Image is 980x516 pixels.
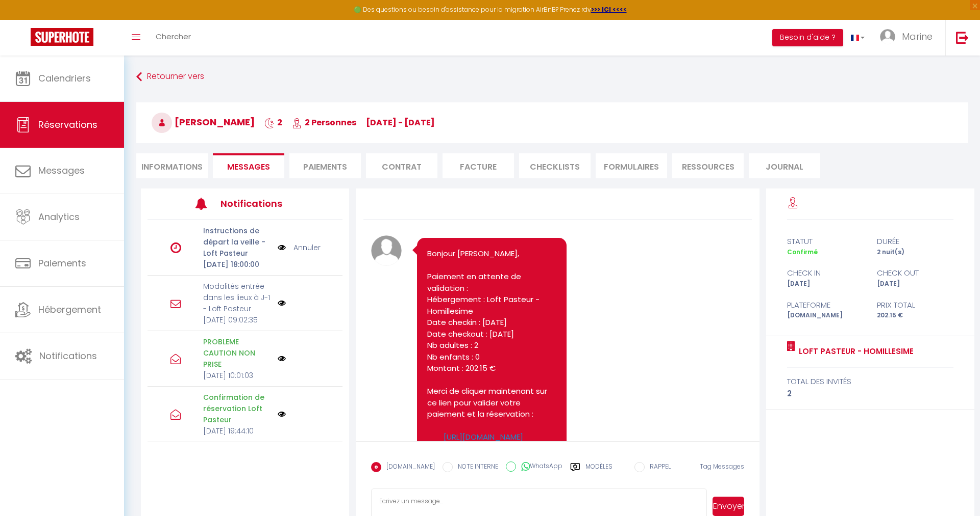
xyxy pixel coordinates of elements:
[203,370,271,381] p: [DATE] 10:01:03
[148,20,199,56] a: Chercher
[203,336,271,370] p: PROBLEME CAUTION NON PRISE
[38,72,91,85] span: Calendriers
[787,248,818,256] span: Confirmé
[749,153,820,178] li: Journal
[870,311,960,320] div: 202.15 €
[870,279,960,289] div: [DATE]
[38,164,85,177] span: Messages
[444,431,523,442] a: [URL][DOMAIN_NAME]
[156,31,191,42] span: Chercher
[645,462,671,473] label: RAPPEL
[39,349,97,362] span: Notifications
[780,267,870,279] div: check in
[203,314,271,325] p: [DATE] 09:02:35
[152,116,255,128] span: [PERSON_NAME]
[795,345,914,358] a: Loft Pasteur - Homillesime
[780,311,870,320] div: [DOMAIN_NAME]
[136,153,208,178] li: Informations
[787,388,954,400] div: 2
[870,299,960,311] div: Prix total
[203,259,271,270] p: [DATE] 18:00:00
[278,242,286,253] img: NO IMAGE
[278,355,286,363] img: NO IMAGE
[366,117,435,128] span: [DATE] - [DATE]
[780,299,870,311] div: Plateforme
[596,153,667,178] li: FORMULAIRES
[427,248,556,443] pre: Bonjour [PERSON_NAME], Paiement en attente de validation : Hébergement : Loft Pasteur - Homillesi...
[203,425,271,437] p: [DATE] 19:44:10
[381,462,435,473] label: [DOMAIN_NAME]
[591,5,627,14] a: >>> ICI <<<<
[713,497,744,516] button: Envoyer
[700,462,744,471] span: Tag Messages
[870,235,960,248] div: durée
[203,392,271,425] p: Confirmation de réservation Loft Pasteur
[787,375,954,388] div: total des invités
[292,117,356,128] span: 2 Personnes
[38,118,97,131] span: Réservations
[38,257,86,269] span: Paiements
[772,29,843,46] button: Besoin d'aide ?
[902,30,933,43] span: Marine
[519,153,591,178] li: CHECKLISTS
[264,117,282,128] span: 2
[443,153,514,178] li: Facture
[278,410,286,418] img: NO IMAGE
[672,153,744,178] li: Ressources
[278,299,286,307] img: NO IMAGE
[516,461,562,473] label: WhatsApp
[289,153,361,178] li: Paiements
[872,20,945,56] a: ... Marine
[220,192,302,215] h3: Notifications
[38,210,80,223] span: Analytics
[293,242,321,253] a: Annuler
[203,225,271,259] p: Instructions de départ la veille - Loft Pasteur
[956,31,969,44] img: logout
[880,29,895,44] img: ...
[453,462,498,473] label: NOTE INTERNE
[780,279,870,289] div: [DATE]
[366,153,437,178] li: Contrat
[38,303,101,316] span: Hébergement
[227,161,270,173] span: Messages
[31,28,93,46] img: Super Booking
[870,267,960,279] div: check out
[585,462,612,480] label: Modèles
[870,248,960,257] div: 2 nuit(s)
[136,68,968,86] a: Retourner vers
[203,281,271,314] p: Modalités entrée dans les lieux à J-1 - Loft Pasteur
[780,235,870,248] div: statut
[371,235,402,266] img: avatar.png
